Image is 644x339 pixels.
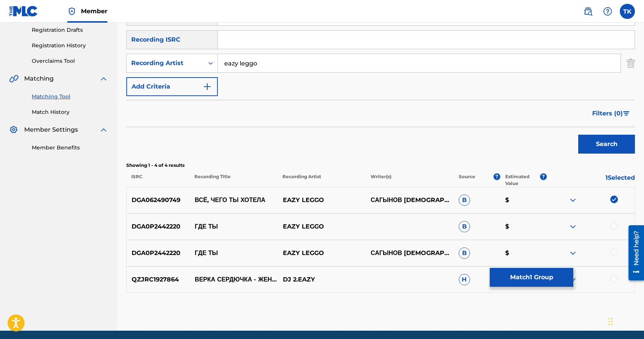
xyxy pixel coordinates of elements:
a: Member Benefits [32,144,108,152]
img: Member Settings [9,125,18,134]
p: EAZY LEGGO [278,196,366,205]
span: ? [540,173,547,180]
p: ВЕРКА СЕРДЮЧКА - ЖЕНИХА ХОТЕЛА [190,275,278,284]
p: Source [459,173,475,187]
a: Match History [32,108,108,116]
p: ВСЁ, ЧЕГО ТЫ ХОТЕЛА [190,196,278,205]
p: $ [500,249,546,258]
p: QZJRC1927864 [127,275,190,284]
span: Member [81,7,107,16]
p: DGA0P2442220 [127,222,190,231]
img: Matching [9,74,19,83]
img: Top Rightsholder [67,7,76,16]
p: ГДЕ ТЫ [190,249,278,258]
p: ГДЕ ТЫ [190,222,278,231]
a: Public Search [580,4,596,19]
img: filter [623,111,630,116]
p: САГЫНОВ [DEMOGRAPHIC_DATA][PERSON_NAME] [366,196,454,205]
img: expand [568,249,577,258]
div: Recording Artist [131,59,199,68]
p: 1 Selected [547,173,635,187]
button: Add Criteria [126,77,218,96]
iframe: Chat Widget [606,303,644,339]
a: Registration History [32,42,108,50]
p: DJ 2.EAZY [278,275,366,284]
span: Filters ( 0 ) [592,109,623,118]
p: DGA062490749 [127,196,190,205]
p: EAZY LEGGO [278,222,366,231]
button: Search [578,135,635,154]
img: 9d2ae6d4665cec9f34b9.svg [203,82,212,91]
span: B [459,221,470,232]
span: Member Settings [24,125,78,134]
iframe: Resource Center [623,222,644,283]
span: B [459,247,470,259]
p: DGA0P2442220 [127,249,190,258]
p: Writer(s) [366,173,454,187]
a: Overclaims Tool [32,57,108,65]
img: expand [568,222,577,231]
span: B [459,194,470,206]
span: Matching [24,74,54,83]
div: Перетащить [608,310,613,333]
span: H [459,274,470,285]
p: EAZY LEGGO [278,249,366,258]
p: $ [500,196,546,205]
p: САГЫНОВ [DEMOGRAPHIC_DATA][PERSON_NAME] [366,249,454,258]
p: ISRC [126,173,189,187]
button: Filters (0) [588,104,635,123]
p: Recording Artist [278,173,366,187]
p: Showing 1 - 4 of 4 results [126,162,635,169]
div: Help [600,4,615,19]
p: $ [500,222,546,231]
a: Matching Tool [32,93,108,101]
p: Recording Title [189,173,278,187]
div: Виджет чата [606,303,644,339]
a: Registration Drafts [32,26,108,34]
p: Estimated Value [505,173,540,187]
img: Delete Criterion [627,54,635,73]
button: Match1 Group [490,268,573,287]
div: User Menu [620,4,635,19]
img: expand [568,196,577,205]
img: deselect [610,196,618,203]
form: Search Form [126,7,635,157]
img: expand [99,125,108,134]
img: help [603,7,612,16]
img: search [583,7,593,16]
img: MLC Logo [9,6,38,17]
span: ? [493,173,500,180]
img: expand [99,74,108,83]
